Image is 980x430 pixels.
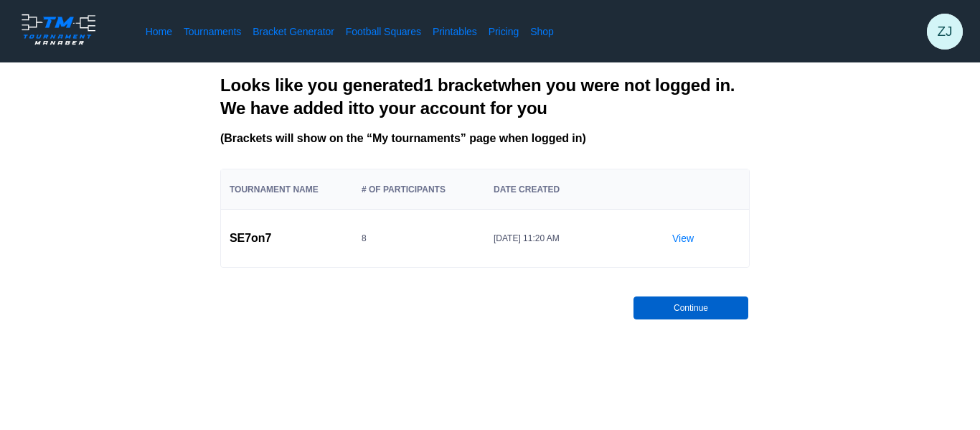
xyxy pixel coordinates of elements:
[17,11,100,47] img: logo.ffa97a18e3bf2c7d.png
[433,24,477,39] a: Printables
[489,24,519,39] a: Pricing
[530,24,554,39] a: Shop
[230,184,344,195] div: Tournament Name
[184,24,241,39] a: Tournaments
[494,184,608,195] div: Date Created
[230,231,271,246] h2: SE7on7
[146,24,172,39] a: Home
[220,74,760,120] h2: Looks like you generated 1 bracket when you were not logged in. We have added it to your account ...
[346,24,421,39] a: Football Squares
[253,24,334,39] a: Bracket Generator
[220,131,760,146] h2: (Brackets will show on the “My tournaments” page when logged in)
[927,14,963,50] button: ZJ
[633,296,748,319] button: Continue
[362,184,476,195] div: # of Participants
[494,233,608,244] span: 09/08/2025 11:20 AM
[927,14,963,50] div: zikal jones
[362,233,476,244] span: 8
[672,231,694,246] a: View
